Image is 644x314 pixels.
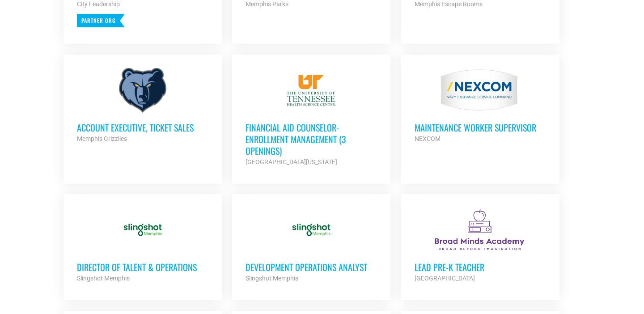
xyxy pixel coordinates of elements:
a: Account Executive, Ticket Sales Memphis Grizzlies [64,55,222,157]
h3: Financial Aid Counselor-Enrollment Management (3 Openings) [246,122,377,157]
strong: Memphis Grizzlies [77,135,127,142]
h3: MAINTENANCE WORKER SUPERVISOR [415,122,546,133]
strong: [GEOGRAPHIC_DATA] [415,275,475,282]
strong: [GEOGRAPHIC_DATA][US_STATE] [246,158,337,165]
h3: Development Operations Analyst [246,261,377,273]
a: MAINTENANCE WORKER SUPERVISOR NEXCOM [401,55,559,157]
strong: Memphis Parks [246,0,288,8]
h3: Lead Pre-K Teacher [415,261,546,273]
a: Financial Aid Counselor-Enrollment Management (3 Openings) [GEOGRAPHIC_DATA][US_STATE] [232,55,390,181]
h3: Account Executive, Ticket Sales [77,122,208,133]
a: Development Operations Analyst Slingshot Memphis [232,194,390,297]
strong: Memphis Escape Rooms [415,0,483,8]
p: Partner Org [77,14,125,27]
strong: City Leadership [77,0,120,8]
a: Director of Talent & Operations Slingshot Memphis [64,194,222,297]
strong: NEXCOM [415,135,441,142]
strong: Slingshot Memphis [246,275,298,282]
h3: Director of Talent & Operations [77,261,208,273]
a: Lead Pre-K Teacher [GEOGRAPHIC_DATA] [401,194,559,297]
strong: Slingshot Memphis [77,275,130,282]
